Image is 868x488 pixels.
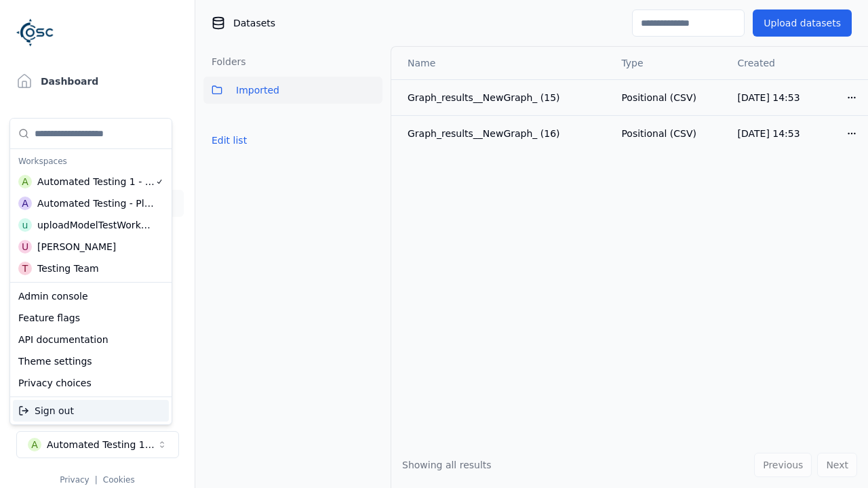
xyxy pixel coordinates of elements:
[13,372,169,394] div: Privacy choices
[10,283,172,396] div: Suggestions
[18,197,32,210] div: A
[13,350,169,372] div: Theme settings
[18,240,32,253] div: U
[37,240,116,253] div: [PERSON_NAME]
[10,397,172,424] div: Suggestions
[18,262,32,275] div: T
[13,285,169,307] div: Admin console
[37,262,99,275] div: Testing Team
[13,152,169,171] div: Workspaces
[13,400,169,422] div: Sign out
[10,119,172,282] div: Suggestions
[13,329,169,350] div: API documentation
[18,218,32,232] div: u
[37,197,155,210] div: Automated Testing - Playwright
[37,175,155,188] div: Automated Testing 1 - Playwright
[18,175,32,188] div: A
[13,307,169,329] div: Feature flags
[37,218,154,232] div: uploadModelTestWorkspace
